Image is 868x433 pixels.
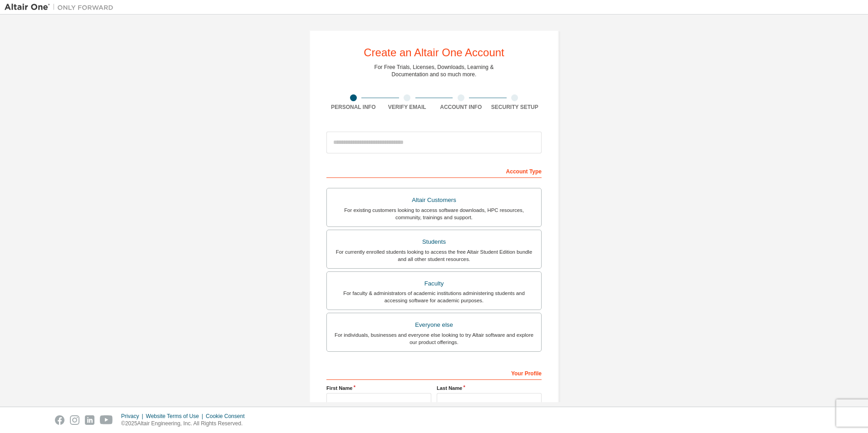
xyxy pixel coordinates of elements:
img: linkedin.svg [85,415,94,425]
div: For existing customers looking to access software downloads, HPC resources, community, trainings ... [332,207,536,221]
div: For individuals, businesses and everyone else looking to try Altair software and explore our prod... [332,331,536,346]
div: Everyone else [332,319,536,331]
label: First Name [326,384,431,392]
div: Privacy [121,413,146,420]
div: Students [332,236,536,248]
div: Altair Customers [332,194,536,207]
img: youtube.svg [100,415,113,425]
div: Faculty [332,277,536,290]
img: instagram.svg [70,415,79,425]
div: Website Terms of Use [146,413,206,420]
div: For currently enrolled students looking to access the free Altair Student Edition bundle and all ... [332,248,536,263]
img: Altair One [5,3,118,12]
div: For Free Trials, Licenses, Downloads, Learning & Documentation and so much more. [375,64,494,78]
div: Security Setup [488,103,542,111]
div: Verify Email [380,103,434,111]
div: Create an Altair One Account [364,47,504,58]
p: © 2025 Altair Engineering, Inc. All Rights Reserved. [121,420,250,428]
div: Cookie Consent [206,413,250,420]
div: Personal Info [326,103,380,111]
img: facebook.svg [55,415,64,425]
label: Last Name [437,384,542,392]
div: Your Profile [326,365,542,380]
div: Account Info [434,103,488,111]
div: For faculty & administrators of academic institutions administering students and accessing softwa... [332,290,536,304]
div: Account Type [326,163,542,178]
